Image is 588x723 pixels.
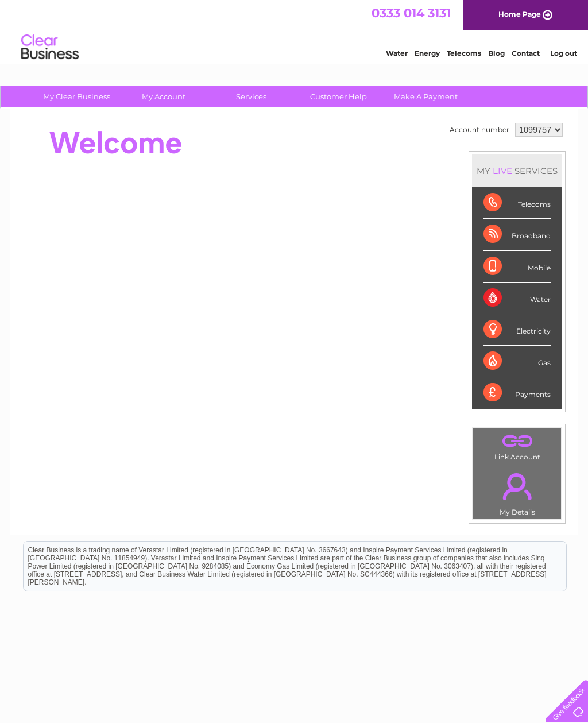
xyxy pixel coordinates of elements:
[447,49,481,57] a: Telecoms
[483,251,551,283] div: Mobile
[29,86,124,107] a: My Clear Business
[117,86,211,107] a: My Account
[372,6,451,20] a: 0333 014 3131
[476,431,558,451] a: .
[21,30,79,65] img: logo.png
[473,428,562,464] td: Link Account
[204,86,299,107] a: Services
[415,49,440,57] a: Energy
[483,314,551,346] div: Electricity
[483,346,551,377] div: Gas
[476,466,558,507] a: .
[378,86,473,107] a: Make A Payment
[472,154,562,187] div: MY SERVICES
[447,120,512,140] td: Account number
[490,165,514,176] div: LIVE
[473,463,562,520] td: My Details
[24,6,566,56] div: Clear Business is a trading name of Verastar Limited (registered in [GEOGRAPHIC_DATA] No. 3667643...
[483,377,551,408] div: Payments
[550,49,577,57] a: Log out
[483,187,551,219] div: Telecoms
[512,49,540,57] a: Contact
[386,49,408,57] a: Water
[483,283,551,314] div: Water
[291,86,386,107] a: Customer Help
[488,49,505,57] a: Blog
[483,219,551,250] div: Broadband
